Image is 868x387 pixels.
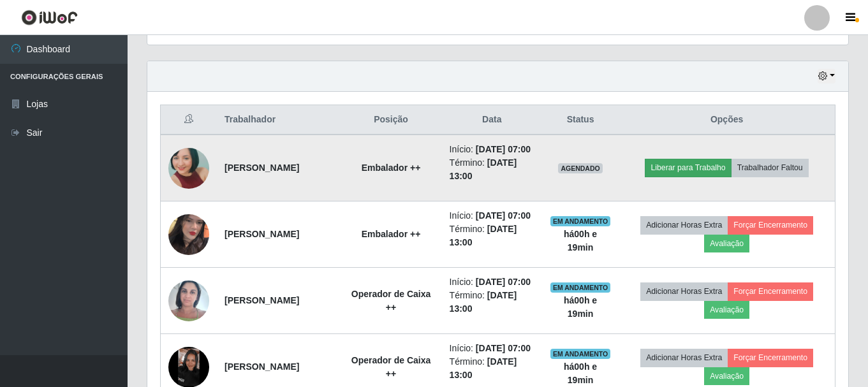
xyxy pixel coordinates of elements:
[728,216,813,234] button: Forçar Encerramento
[640,282,728,300] button: Adicionar Horas Extra
[224,163,299,173] strong: [PERSON_NAME]
[168,198,209,271] img: 1726940433587.jpeg
[476,343,531,353] time: [DATE] 07:00
[640,349,728,367] button: Adicionar Horas Extra
[442,105,542,135] th: Data
[217,105,340,135] th: Trabalhador
[645,159,731,177] button: Liberar para Trabalho
[450,289,534,316] li: Término:
[550,282,611,293] span: EM ANDAMENTO
[542,105,619,135] th: Status
[704,235,749,252] button: Avaliação
[564,295,597,319] strong: há 00 h e 19 min
[728,282,813,300] button: Forçar Encerramento
[704,367,749,385] button: Avaliação
[351,355,431,379] strong: Operador de Caixa ++
[564,229,597,252] strong: há 00 h e 19 min
[450,223,534,249] li: Término:
[704,301,749,319] button: Avaliação
[340,105,441,135] th: Posição
[168,274,209,328] img: 1705690307767.jpeg
[619,105,835,135] th: Opções
[224,361,299,372] strong: [PERSON_NAME]
[450,143,534,156] li: Início:
[640,216,728,234] button: Adicionar Horas Extra
[450,156,534,183] li: Término:
[362,163,421,173] strong: Embalador ++
[362,229,421,239] strong: Embalador ++
[450,275,534,289] li: Início:
[550,216,611,226] span: EM ANDAMENTO
[476,210,531,221] time: [DATE] 07:00
[732,159,809,177] button: Trabalhador Faltou
[728,349,813,367] button: Forçar Encerramento
[476,277,531,287] time: [DATE] 07:00
[450,355,534,382] li: Término:
[558,163,603,173] span: AGENDADO
[450,209,534,223] li: Início:
[564,361,597,385] strong: há 00 h e 19 min
[476,144,531,154] time: [DATE] 07:00
[21,10,78,26] img: CoreUI Logo
[168,125,209,211] img: 1752018104421.jpeg
[224,229,299,239] strong: [PERSON_NAME]
[224,295,299,305] strong: [PERSON_NAME]
[550,349,611,359] span: EM ANDAMENTO
[351,289,431,312] strong: Operador de Caixa ++
[450,342,534,355] li: Início:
